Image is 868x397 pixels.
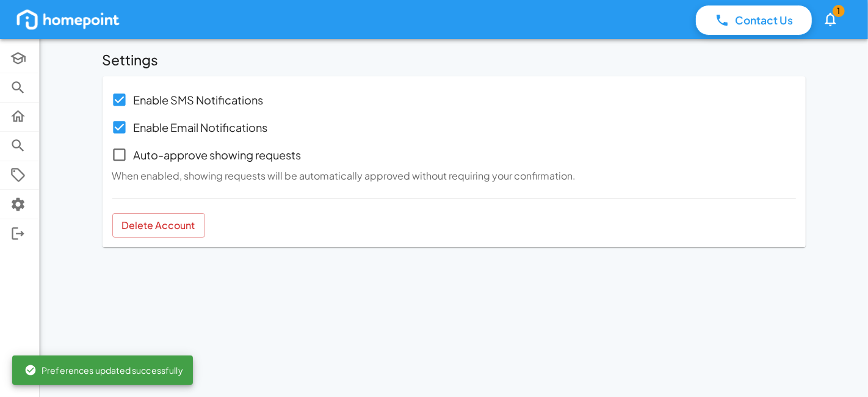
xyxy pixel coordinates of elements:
span: Auto-approve showing requests [133,147,301,163]
span: 1 [833,5,845,17]
button: 1 [817,4,844,35]
span: Enable SMS Notifications [133,92,263,108]
div: Preferences updated successfully [24,359,183,381]
p: Contact Us [735,12,793,28]
img: homepoint_logo_white.png [15,7,121,32]
span: Enable Email Notifications [133,119,267,136]
p: When enabled, showing requests will be automatically approved without requiring your confirmation. [112,169,796,183]
h6: Settings [103,49,159,71]
button: Delete Account [112,213,205,238]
